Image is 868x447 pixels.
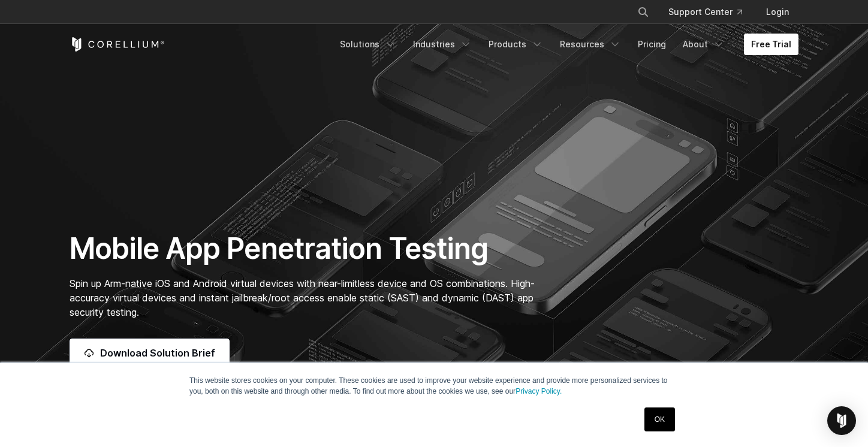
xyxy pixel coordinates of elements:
[827,406,856,435] div: Open Intercom Messenger
[333,34,798,55] div: Navigation Menu
[676,34,732,55] a: About
[70,37,165,52] a: Corellium Home
[70,277,535,318] span: Spin up Arm-native iOS and Android virtual devices with near-limitless device and OS combinations...
[757,1,798,23] a: Login
[70,231,547,267] h1: Mobile App Penetration Testing
[644,407,675,431] a: OK
[100,346,215,360] span: Download Solution Brief
[516,387,562,395] a: Privacy Policy.
[406,34,479,55] a: Industries
[481,34,550,55] a: Products
[189,375,679,397] p: This website stores cookies on your computer. These cookies are used to improve your website expe...
[659,1,752,23] a: Support Center
[553,34,628,55] a: Resources
[631,34,673,55] a: Pricing
[623,1,798,23] div: Navigation Menu
[632,1,654,23] button: Search
[744,34,798,55] a: Free Trial
[333,34,403,55] a: Solutions
[70,339,230,367] a: Download Solution Brief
